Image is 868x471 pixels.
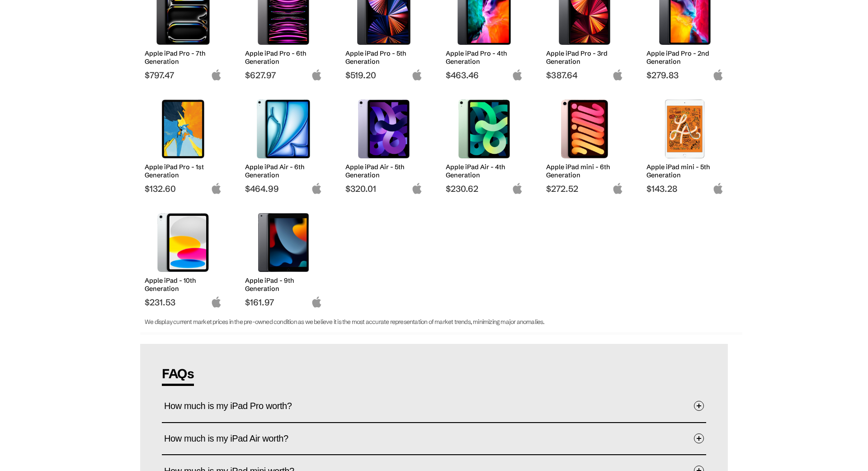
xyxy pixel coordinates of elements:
[345,163,423,179] h2: Apple iPad Air - 5th Generation
[252,100,316,158] img: Apple iPad Air 6th Generation
[345,183,423,194] span: $320.01
[245,70,322,81] span: $627.97
[252,213,316,272] img: Apple iPad (9th Generation)
[712,69,724,81] img: apple-logo
[646,70,724,81] span: $279.83
[151,213,215,272] img: Apple iPad (10th Generation)
[411,69,423,81] img: apple-logo
[546,70,623,81] span: $387.64
[453,100,516,158] img: Apple iPad Air 4th Generation
[241,209,326,308] a: Apple iPad (9th Generation) Apple iPad - 9th Generation $161.97 apple-logo
[646,183,724,194] span: $143.28
[512,69,523,81] img: apple-logo
[646,163,724,179] h2: Apple iPad mini - 5th Generation
[546,49,623,66] h2: Apple iPad Pro - 3rd Generation
[542,95,627,194] a: Apple iPad mini 6th Generation Apple iPad mini - 6th Generation $272.52 apple-logo
[140,209,226,308] a: Apple iPad (10th Generation) Apple iPad - 10th Generation $231.53 apple-logo
[411,183,423,194] img: apple-logo
[145,276,222,293] h2: Apple iPad - 10th Generation
[164,425,704,452] button: How much is my iPad Air worth?
[712,183,724,194] img: apple-logo
[345,49,423,66] h2: Apple iPad Pro - 5th Generation
[145,49,222,66] h2: Apple iPad Pro - 7th Generation
[245,49,322,66] h2: Apple iPad Pro - 6th Generation
[164,392,306,420] span: How much is my iPad Pro worth?
[311,296,322,308] img: apple-logo
[646,49,724,66] h2: Apple iPad Pro - 2nd Generation
[245,163,322,179] h2: Apple iPad Air - 6th Generation
[245,276,322,293] h2: Apple iPad - 9th Generation
[145,297,222,308] span: $231.53
[345,70,423,81] span: $519.20
[162,366,194,386] span: FAQs
[553,100,617,158] img: Apple iPad mini 6th Generation
[145,163,222,179] h2: Apple iPad Pro - 1st Generation
[164,393,704,420] button: How much is my iPad Pro worth?
[145,317,709,328] p: We display current market prices in the pre-owned condition as we believe it is the most accurate...
[211,183,222,194] img: apple-logo
[145,183,222,194] span: $132.60
[151,100,215,158] img: Apple iPad Pro 1st Generation
[164,424,302,452] span: How much is my iPad Air worth?
[211,296,222,308] img: apple-logo
[140,95,226,194] a: Apple iPad Pro 1st Generation Apple iPad Pro - 1st Generation $132.60 apple-logo
[446,183,523,194] span: $230.62
[311,183,322,194] img: apple-logo
[612,183,623,194] img: apple-logo
[446,70,523,81] span: $463.46
[145,70,222,81] span: $797.47
[446,49,523,66] h2: Apple iPad Pro - 4th Generation
[341,95,427,194] a: Apple iPad Air 5th Generation Apple iPad Air - 5th Generation $320.01 apple-logo
[352,100,416,158] img: Apple iPad Air 5th Generation
[512,183,523,194] img: apple-logo
[245,297,322,308] span: $161.97
[211,69,222,81] img: apple-logo
[546,183,623,194] span: $272.52
[311,69,322,81] img: apple-logo
[245,183,322,194] span: $464.99
[546,163,623,179] h2: Apple iPad mini - 6th Generation
[441,95,527,194] a: Apple iPad Air 4th Generation Apple iPad Air - 4th Generation $230.62 apple-logo
[653,100,717,158] img: Apple iPad mini 5th Generation
[446,163,523,179] h2: Apple iPad Air - 4th Generation
[241,95,326,194] a: Apple iPad Air 6th Generation Apple iPad Air - 6th Generation $464.99 apple-logo
[612,69,623,81] img: apple-logo
[642,95,728,194] a: Apple iPad mini 5th Generation Apple iPad mini - 5th Generation $143.28 apple-logo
